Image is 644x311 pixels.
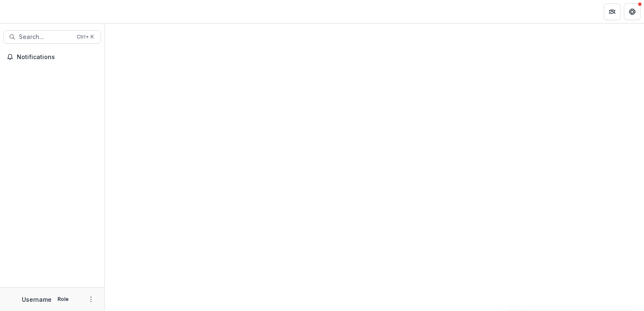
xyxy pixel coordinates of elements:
button: Partners [604,3,621,20]
button: Notifications [3,50,101,64]
button: More [86,294,96,304]
button: Search... [3,30,101,44]
p: Role [55,295,71,303]
p: Username [22,295,52,304]
button: Get Help [624,3,641,20]
span: Notifications [17,54,98,61]
div: Ctrl + K [75,32,96,41]
span: Search... [19,34,72,41]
